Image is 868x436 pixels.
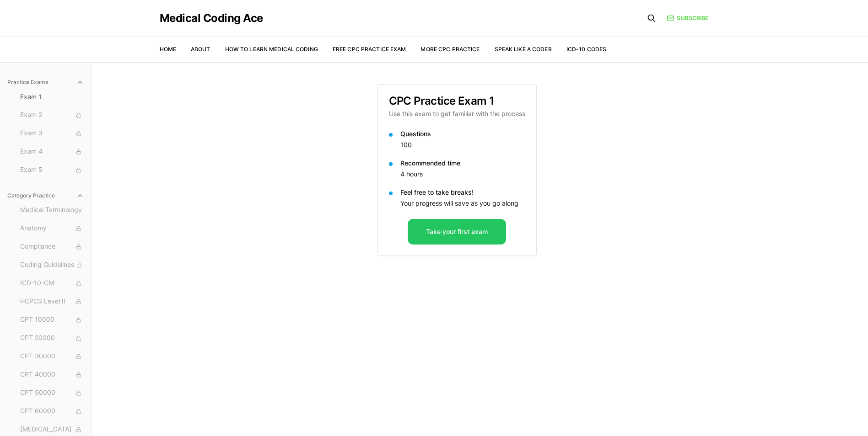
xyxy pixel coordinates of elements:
[20,278,84,288] span: ICD-10-CM
[16,276,87,291] button: ICD-10-CM
[4,188,87,203] button: Category Practice
[20,425,84,435] span: [MEDICAL_DATA]
[16,163,87,177] button: Exam 5
[16,294,87,309] button: HCPCS Level II
[4,75,87,90] button: Practice Exams
[20,260,84,270] span: Coding Guidelines
[20,297,84,307] span: HCPCS Level II
[16,386,87,400] button: CPT 50000
[20,388,84,398] span: CPT 50000
[16,90,87,104] button: Exam 1
[400,140,525,149] p: 100
[225,46,318,53] a: How to Learn Medical Coding
[16,349,87,364] button: CPT 30000
[421,46,480,53] a: More CPC Practice
[16,221,87,236] button: Anatomy
[20,351,84,362] span: CPT 30000
[20,370,84,380] span: CPT 40000
[16,313,87,327] button: CPT 10000
[20,242,84,252] span: Compliance
[20,92,84,101] span: Exam 1
[400,188,525,197] p: Feel free to take breaks!
[16,144,87,159] button: Exam 4
[16,239,87,254] button: Compliance
[400,199,525,208] p: Your progress will save as you go along
[400,129,525,138] p: Questions
[20,223,84,234] span: Anatomy
[20,205,84,215] span: Medical Terminology
[408,219,506,245] button: Take your first exam
[20,147,84,157] span: Exam 4
[20,165,84,175] span: Exam 5
[160,46,176,53] a: Home
[16,126,87,141] button: Exam 3
[389,109,525,118] p: Use this exam to get familiar with the process
[20,128,84,138] span: Exam 3
[20,406,84,416] span: CPT 60000
[16,108,87,122] button: Exam 2
[20,315,84,325] span: CPT 10000
[667,14,708,22] a: Subscribe
[16,331,87,346] button: CPT 20000
[191,46,210,53] a: About
[400,159,525,168] p: Recommended time
[333,46,406,53] a: Free CPC Practice Exam
[566,46,606,53] a: ICD-10 Codes
[20,333,84,343] span: CPT 20000
[16,404,87,419] button: CPT 60000
[20,110,84,120] span: Exam 2
[400,170,525,179] p: 4 hours
[639,391,868,436] iframe: portal-trigger
[16,367,87,382] button: CPT 40000
[160,13,263,24] a: Medical Coding Ace
[389,96,525,106] h3: CPC Practice Exam 1
[16,203,87,218] button: Medical Terminology
[495,46,552,53] a: Speak Like a Coder
[16,258,87,272] button: Coding Guidelines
